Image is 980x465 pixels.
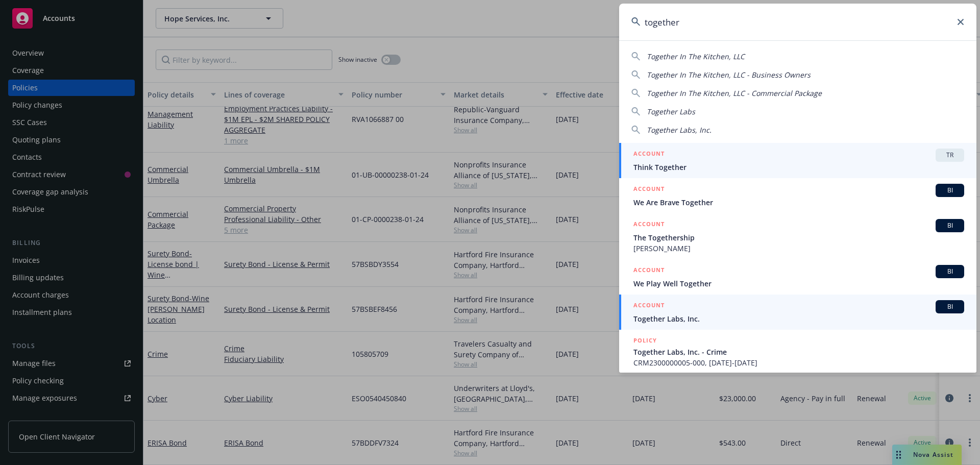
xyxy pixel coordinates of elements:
a: ACCOUNTBIWe Are Brave Together [619,178,976,213]
a: POLICYTogether Labs, Inc. - CrimeCRM2300000005-000, [DATE]-[DATE] [619,330,976,374]
span: We Are Brave Together [633,197,964,208]
span: CRM2300000005-000, [DATE]-[DATE] [633,357,964,368]
a: ACCOUNTBIThe Togethership[PERSON_NAME] [619,213,976,259]
h5: ACCOUNT [633,149,665,161]
span: The Togethership [633,232,964,243]
span: BI [940,267,960,276]
span: Together In The Kitchen, LLC - Business Owners [647,70,811,80]
span: Think Together [633,162,964,173]
h5: ACCOUNT [633,265,665,277]
h5: ACCOUNT [633,219,665,231]
span: BI [940,302,960,311]
input: Search... [619,4,976,40]
a: ACCOUNTBIWe Play Well Together [619,259,976,295]
span: Together Labs, Inc. [647,125,712,135]
span: Together Labs, Inc. [633,313,964,324]
span: Together In The Kitchen, LLC [647,52,745,61]
h5: POLICY [633,335,657,346]
a: ACCOUNTBITogether Labs, Inc. [619,295,976,330]
span: BI [940,221,960,230]
span: [PERSON_NAME] [633,243,964,254]
a: ACCOUNTTRThink Together [619,143,976,178]
span: Together In The Kitchen, LLC - Commercial Package [647,88,822,98]
span: TR [940,151,960,160]
h5: ACCOUNT [633,184,665,196]
span: Together Labs, Inc. - Crime [633,347,964,357]
span: BI [940,186,960,195]
h5: ACCOUNT [633,300,665,312]
span: We Play Well Together [633,278,964,289]
span: Together Labs [647,107,695,116]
